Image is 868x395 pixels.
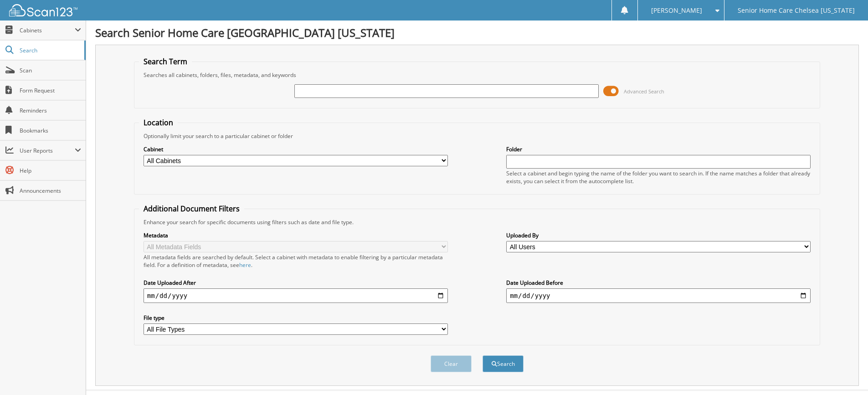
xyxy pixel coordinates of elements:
[506,279,811,287] label: Date Uploaded Before
[20,147,75,154] span: User Reports
[139,56,192,67] legend: Search Term
[144,288,448,303] input: start
[139,218,815,226] div: Enhance your search for specific documents using filters such as date and file type.
[139,204,244,214] legend: Additional Document Filters
[483,355,524,372] button: Search
[20,67,81,74] span: Scan
[624,88,664,95] span: Advanced Search
[20,127,81,134] span: Bookmarks
[506,169,811,185] div: Select a cabinet and begin typing the name of the folder you want to search in. If the name match...
[20,187,81,195] span: Announcements
[144,231,448,239] label: Metadata
[20,167,81,174] span: Help
[20,46,80,54] span: Search
[738,8,855,13] span: Senior Home Care Chelsea [US_STATE]
[139,71,815,79] div: Searches all cabinets, folders, files, metadata, and keywords
[651,8,702,13] span: [PERSON_NAME]
[506,231,811,239] label: Uploaded By
[20,26,75,34] span: Cabinets
[239,261,251,269] a: here
[144,279,448,287] label: Date Uploaded After
[139,132,815,140] div: Optionally limit your search to a particular cabinet or folder
[9,4,77,16] img: scan123-logo-white.svg
[144,145,448,153] label: Cabinet
[506,288,811,303] input: end
[139,118,178,128] legend: Location
[95,25,859,40] h1: Search Senior Home Care [GEOGRAPHIC_DATA] [US_STATE]
[20,87,81,94] span: Form Request
[506,145,811,153] label: Folder
[20,107,81,114] span: Reminders
[144,253,448,269] div: All metadata fields are searched by default. Select a cabinet with metadata to enable filtering b...
[144,314,448,322] label: File type
[431,355,472,372] button: Clear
